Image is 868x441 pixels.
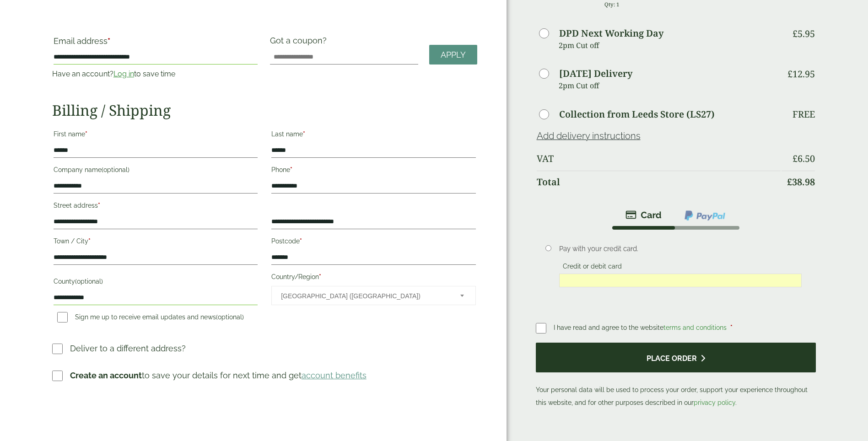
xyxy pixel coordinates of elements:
[271,163,475,179] label: Phone
[537,171,781,193] th: Total
[70,342,186,355] p: Deliver to a different address?
[793,152,798,165] span: £
[54,235,258,250] label: Town / City
[554,324,728,331] span: I have read and agree to the website
[54,163,258,179] label: Company name
[270,36,330,50] label: Got a coupon?
[108,36,110,46] abbr: required
[793,27,815,40] bdi: 5.95
[787,176,815,188] bdi: 38.98
[559,79,781,92] p: 2pm Cut off
[730,324,733,331] abbr: required
[787,68,815,80] bdi: 12.95
[684,210,726,221] img: ppcp-gateway.png
[559,263,625,273] label: Credit or debit card
[441,50,466,60] span: Apply
[793,27,798,40] span: £
[271,235,475,250] label: Postcode
[98,202,100,209] abbr: required
[54,128,258,143] label: First name
[271,270,475,286] label: Country/Region
[559,38,781,52] p: 2pm Cut off
[52,69,259,80] p: Have an account? to save time
[54,313,248,323] label: Sign me up to receive email updates and news
[663,324,727,331] a: terms and conditions
[319,273,321,280] abbr: required
[271,128,475,143] label: Last name
[559,69,632,78] label: [DATE] Delivery
[300,237,302,245] abbr: required
[604,1,620,8] small: Qty: 1
[54,37,258,50] label: Email address
[559,110,715,119] label: Collection from Leeds Store (LS27)
[102,166,129,173] span: (optional)
[281,286,447,306] span: United Kingdom (UK)
[562,276,799,285] iframe: Secure card payment input frame
[793,109,815,120] p: Free
[625,210,662,220] img: stripe.png
[75,278,103,285] span: (optional)
[70,371,142,380] strong: Create an account
[216,313,244,321] span: (optional)
[70,369,367,382] p: to save your details for next time and get
[787,68,793,80] span: £
[793,152,815,165] bdi: 6.50
[57,312,68,323] input: Sign me up to receive email updates and news(optional)
[54,275,258,290] label: County
[113,70,134,78] a: Log in
[85,130,87,138] abbr: required
[536,343,816,409] p: Your personal data will be used to process your order, support your experience throughout this we...
[537,148,781,170] th: VAT
[559,244,802,254] p: Pay with your credit card.
[52,102,477,119] h2: Billing / Shipping
[787,176,792,188] span: £
[694,399,735,406] a: privacy policy
[302,371,367,380] a: account benefits
[559,29,663,38] label: DPD Next Working Day
[290,166,292,173] abbr: required
[54,199,258,215] label: Street address
[429,45,477,65] a: Apply
[536,343,816,372] button: Place order
[537,130,641,141] a: Add delivery instructions
[88,237,91,245] abbr: required
[303,130,305,138] abbr: required
[271,286,475,305] span: Country/Region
